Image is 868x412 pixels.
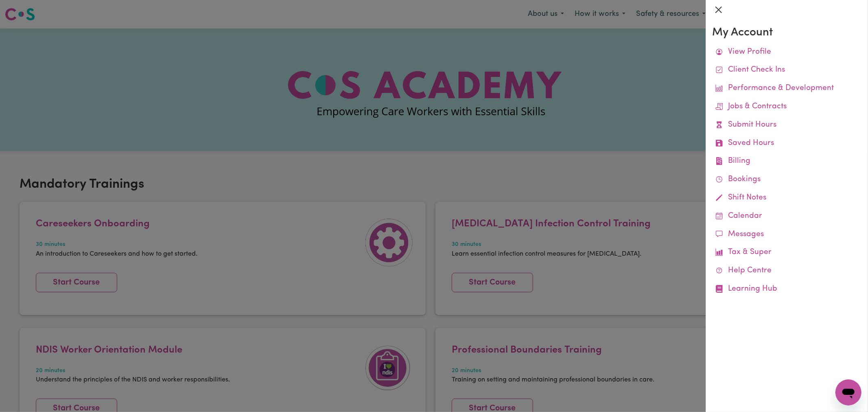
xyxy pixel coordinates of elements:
a: Billing [712,152,861,171]
a: Performance & Development [712,79,861,98]
a: Shift Notes [712,189,861,207]
h3: My Account [712,26,861,40]
a: Calendar [712,207,861,226]
a: Saved Hours [712,134,861,153]
a: Client Check Ins [712,61,861,79]
iframe: Button to launch messaging window [835,379,861,405]
a: Jobs & Contracts [712,98,861,116]
a: Messages [712,226,861,244]
a: Submit Hours [712,116,861,134]
a: Tax & Super [712,243,861,262]
a: Help Centre [712,262,861,280]
a: Learning Hub [712,280,861,298]
a: Bookings [712,171,861,189]
a: View Profile [712,43,861,61]
button: Close [712,3,725,16]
